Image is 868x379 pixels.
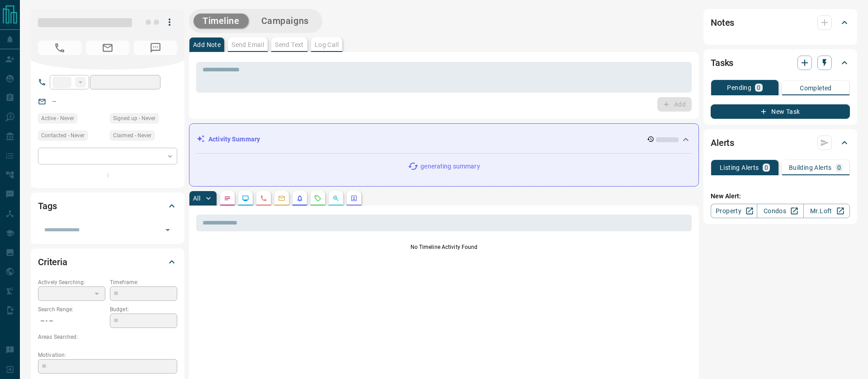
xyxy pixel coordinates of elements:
p: No Timeline Activity Found [196,243,692,251]
svg: Opportunities [332,195,340,202]
p: Add Note [193,42,221,48]
p: New Alert: [711,192,850,201]
p: -- - -- [38,313,105,328]
p: Pending [727,84,751,91]
svg: Emails [278,195,285,202]
p: Timeframe: [110,278,177,286]
p: Completed [800,85,832,91]
svg: Notes [224,195,231,202]
div: Criteria [38,251,177,273]
p: Motivation: [38,351,177,359]
h2: Alerts [711,136,734,150]
svg: Listing Alerts [296,195,303,202]
span: No Number [38,41,81,55]
button: Timeline [193,14,249,28]
button: Open [161,224,174,236]
span: No Email [86,41,129,55]
span: No Number [134,41,177,55]
p: 0 [837,164,841,171]
p: Activity Summary [208,135,260,144]
div: Tasks [711,52,850,74]
button: Campaigns [252,14,318,28]
span: Signed up - Never [113,114,156,123]
span: Claimed - Never [113,131,151,140]
p: Areas Searched: [38,333,177,341]
p: 0 [764,164,768,171]
p: Budget: [110,305,177,313]
h2: Criteria [38,255,67,269]
svg: Requests [314,195,321,202]
p: Search Range: [38,305,105,313]
p: Actively Searching: [38,278,105,286]
div: Activity Summary [197,131,691,148]
a: Mr.Loft [803,204,850,218]
p: generating summary [420,162,480,171]
a: Condos [757,204,803,218]
svg: Agent Actions [350,195,358,202]
div: Notes [711,12,850,33]
div: Alerts [711,132,850,154]
h2: Tasks [711,56,733,70]
p: 0 [757,84,760,91]
svg: Lead Browsing Activity [242,195,249,202]
p: Building Alerts [789,164,832,171]
h2: Tags [38,199,57,213]
span: Active - Never [41,114,74,123]
p: Listing Alerts [720,164,759,171]
svg: Calls [260,195,267,202]
a: Property [711,204,757,218]
button: New Task [711,104,850,119]
p: All [193,195,200,201]
a: -- [52,98,56,105]
h2: Notes [711,15,734,30]
div: Tags [38,195,177,217]
span: Contacted - Never [41,131,85,140]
